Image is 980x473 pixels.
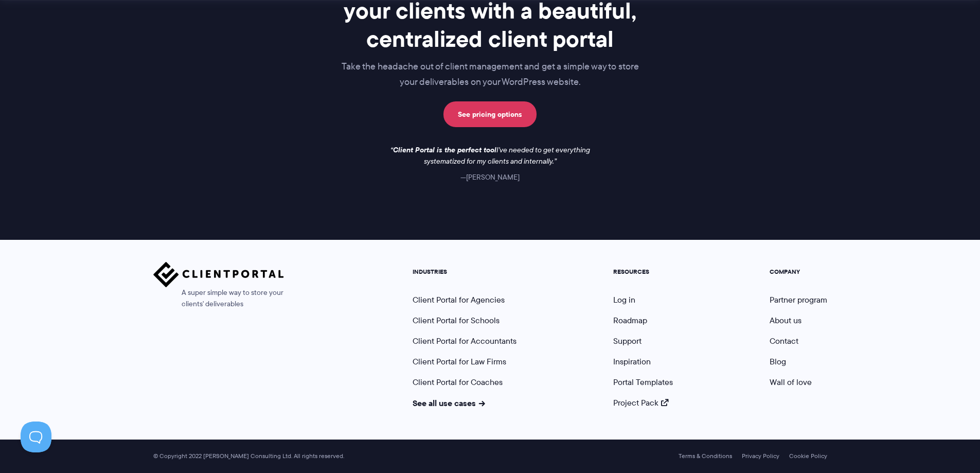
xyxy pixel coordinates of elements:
a: Blog [770,356,786,367]
a: Partner program [770,294,827,306]
iframe: Toggle Customer Support [21,422,51,452]
strong: Client Portal is the perfect tool [393,144,496,155]
h5: RESOURCES [613,268,673,275]
a: Privacy Policy [742,452,779,460]
a: Cookie Policy [789,452,827,460]
a: See pricing options [443,101,537,127]
span: A super simple way to store your clients' deliverables [153,287,284,310]
a: Log in [613,294,635,306]
a: Client Portal for Law Firms [413,356,506,367]
a: Roadmap [613,314,647,326]
a: Client Portal for Coaches [413,376,503,388]
a: Portal Templates [613,376,673,388]
a: Contact [770,335,798,347]
a: Support [613,335,642,347]
a: Wall of love [770,376,812,388]
h5: COMPANY [770,268,827,275]
p: Take the headache out of client management and get a simple way to store your deliverables on you... [285,59,696,90]
h5: INDUSTRIES [413,268,516,275]
span: © Copyright 2022 [PERSON_NAME] Consulting Ltd. All rights reserved. [148,452,349,460]
a: Inspiration [613,356,651,367]
a: Terms & Conditions [679,452,732,460]
a: Project Pack [613,397,669,409]
a: Client Portal for Agencies [413,294,505,306]
a: Client Portal for Accountants [413,335,516,347]
a: See all use cases [413,397,486,409]
a: About us [770,314,801,326]
cite: [PERSON_NAME] [460,172,520,182]
a: Client Portal for Schools [413,314,500,326]
p: I've needed to get everything systematized for my clients and internally. [382,145,598,167]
